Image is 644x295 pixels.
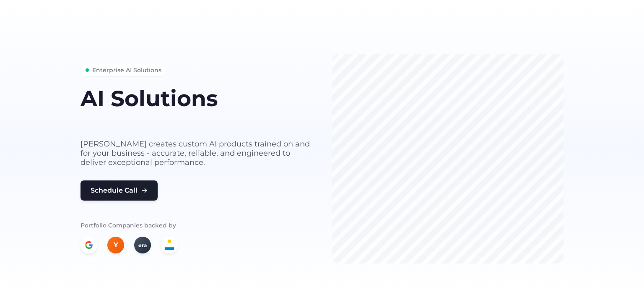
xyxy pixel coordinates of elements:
[80,86,312,110] h1: AI Solutions
[92,65,161,75] span: Enterprise AI Solutions
[80,139,312,167] p: [PERSON_NAME] creates custom AI products trained on and for your business - accurate, reliable, a...
[80,114,312,129] h2: built for your business needs
[80,180,158,201] button: Schedule Call
[134,237,151,253] div: era
[107,237,124,253] div: Y
[80,221,312,230] p: Portfolio Companies backed by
